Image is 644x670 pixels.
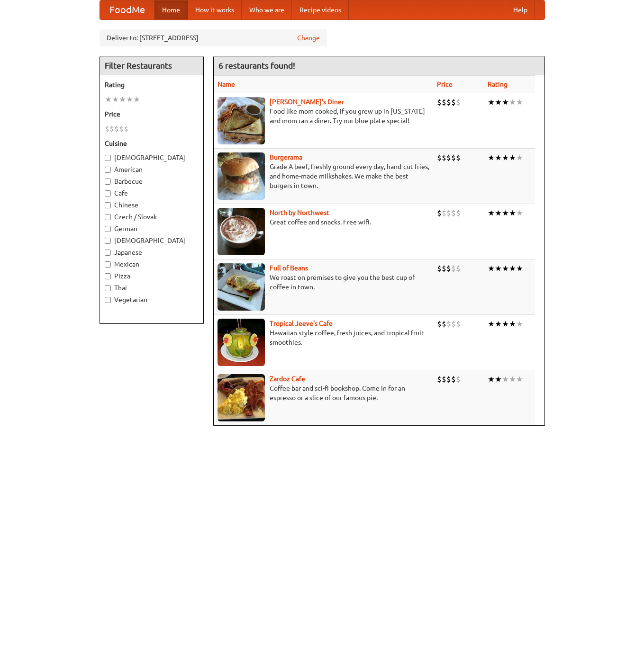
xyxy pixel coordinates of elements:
[105,202,111,208] input: Chinese
[495,97,502,107] li: ★
[446,319,451,329] li: $
[126,94,133,105] li: ★
[105,297,111,303] input: Vegetarian
[437,208,442,218] li: $
[509,374,516,384] li: ★
[119,124,124,134] li: $
[105,295,199,304] label: Vegetarian
[488,263,495,274] li: ★
[451,374,456,384] li: $
[502,97,509,107] li: ★
[502,208,509,218] li: ★
[437,319,442,329] li: $
[488,319,495,329] li: ★
[437,97,442,107] li: $
[100,56,203,75] h4: Filter Restaurants
[451,319,456,329] li: $
[442,263,446,274] li: $
[446,374,451,384] li: $
[105,155,111,161] input: [DEMOGRAPHIC_DATA]
[105,285,111,291] input: Thai
[502,152,509,163] li: ★
[218,152,265,200] img: burgerama.jpg
[218,374,265,421] img: zardoz.jpg
[105,273,111,279] input: Pizza
[105,250,111,256] input: Japanese
[218,384,429,402] p: Coffee bar and sci-fi bookshop. Come in for an espresso or a slice of our famous pie.
[488,80,508,88] a: Rating
[506,0,535,19] a: Help
[133,94,140,105] li: ★
[242,0,292,19] a: Who we are
[437,80,453,88] a: Price
[100,29,327,46] div: Deliver to: [STREET_ADDRESS]
[446,263,451,274] li: $
[456,97,461,107] li: $
[105,94,112,105] li: ★
[502,319,509,329] li: ★
[114,124,119,134] li: $
[270,264,308,272] a: Full of Beans
[105,224,199,233] label: German
[105,283,199,293] label: Thai
[105,261,111,268] input: Mexican
[105,238,111,244] input: [DEMOGRAPHIC_DATA]
[446,208,451,218] li: $
[218,273,429,292] p: We roast on premises to give you the best cup of coffee in town.
[105,214,111,220] input: Czech / Slovak
[105,212,199,222] label: Czech / Slovak
[270,209,329,216] a: North by Northwest
[451,97,456,107] li: $
[516,208,523,218] li: ★
[292,0,349,19] a: Recipe videos
[270,375,305,383] a: Zardoz Cafe
[495,263,502,274] li: ★
[105,190,111,197] input: Cafe
[105,109,199,119] h5: Price
[495,374,502,384] li: ★
[516,319,523,329] li: ★
[442,97,446,107] li: $
[218,162,429,190] p: Grade A beef, freshly ground every day, hand-cut fries, and home-made milkshakes. We make the bes...
[270,98,344,106] a: [PERSON_NAME]'s Diner
[446,152,451,163] li: $
[437,374,442,384] li: $
[502,374,509,384] li: ★
[456,152,461,163] li: $
[442,208,446,218] li: $
[218,319,265,366] img: jeeves.jpg
[109,124,114,134] li: $
[105,188,199,198] label: Cafe
[488,208,495,218] li: ★
[105,165,199,174] label: American
[100,0,154,19] a: FoodMe
[105,179,111,185] input: Barbecue
[105,80,199,89] h5: Rating
[105,226,111,232] input: German
[456,374,461,384] li: $
[218,80,235,88] a: Name
[451,208,456,218] li: $
[218,208,265,255] img: north.jpg
[488,152,495,163] li: ★
[218,107,429,125] p: Food like mom cooked, if you grew up in [US_STATE] and mom ran a diner. Try our blue plate special!
[509,208,516,218] li: ★
[502,263,509,274] li: ★
[451,152,456,163] li: $
[509,319,516,329] li: ★
[270,153,302,161] a: Burgerama
[442,319,446,329] li: $
[516,97,523,107] li: ★
[442,374,446,384] li: $
[105,200,199,210] label: Chinese
[437,152,442,163] li: $
[105,177,199,186] label: Barbecue
[516,263,523,274] li: ★
[495,319,502,329] li: ★
[105,139,199,148] h5: Cuisine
